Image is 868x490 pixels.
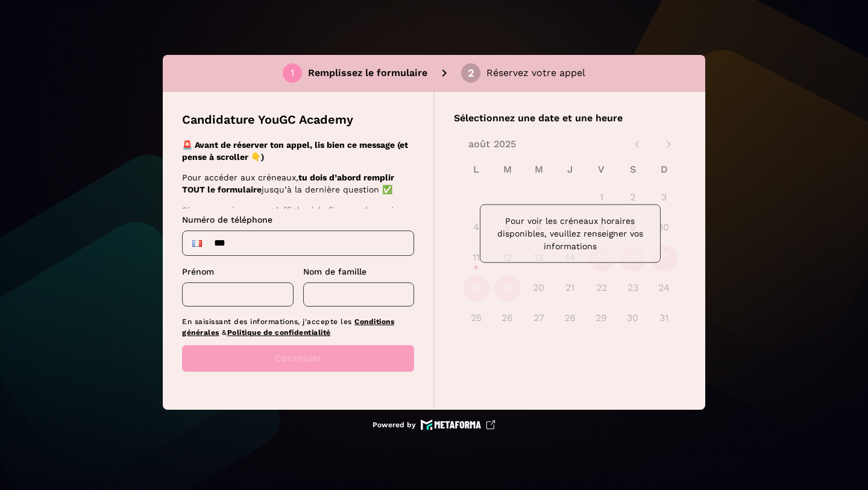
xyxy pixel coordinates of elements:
p: Candidature YouGC Academy [182,111,353,128]
p: Sélectionnez une date et une heure [454,111,686,126]
p: Remplissez le formulaire [308,66,427,80]
p: Pour voir les créneaux horaires disponibles, veuillez renseigner vos informations [490,214,650,252]
div: 2 [468,68,474,78]
p: Réservez votre appel [486,66,585,80]
span: & [222,328,227,337]
p: Powered by [373,420,416,430]
p: En saisissant des informations, j'accepte les [182,316,414,338]
strong: 🚨 Avant de réserver ton appel, lis bien ce message (et pense à scroller 👇) [182,140,408,162]
div: 1 [291,68,294,78]
div: France: + 33 [185,234,209,253]
strong: tu dois d’abord remplir TOUT le formulaire [182,173,394,194]
p: Si aucun créneau ne s’affiche à la fin, pas de panique : [182,204,410,228]
span: Prénom [182,267,214,276]
a: Conditions générales [182,317,394,337]
a: Politique de confidentialité [227,328,331,337]
a: Powered by [373,419,495,430]
span: Nom de famille [303,267,366,276]
span: Numéro de téléphone [182,215,272,224]
p: Pour accéder aux créneaux, jusqu’à la dernière question ✅ [182,171,410,196]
